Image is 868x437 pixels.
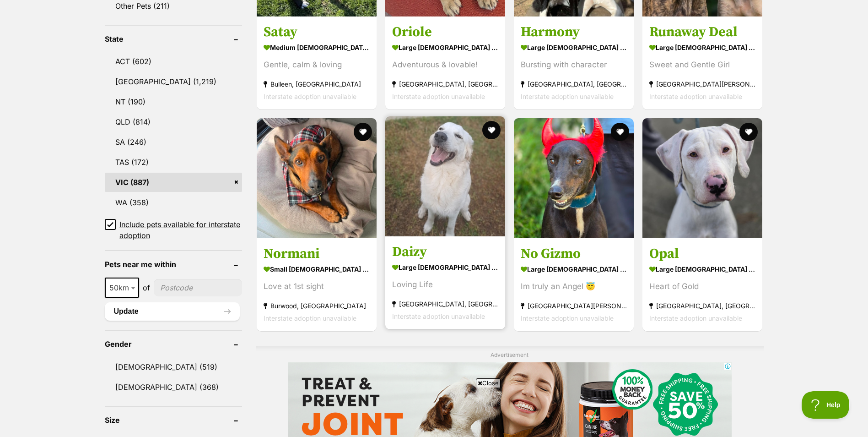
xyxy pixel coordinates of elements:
[649,78,755,90] strong: [GEOGRAPHIC_DATA][PERSON_NAME][GEOGRAPHIC_DATA]
[105,302,240,321] button: Update
[514,118,634,238] img: No Gizmo - Greyhound Dog
[119,219,242,241] span: Include pets available for interstate adoption
[392,298,498,310] strong: [GEOGRAPHIC_DATA], [GEOGRAPHIC_DATA]
[521,280,627,293] div: Im truly an Angel 😇
[521,245,627,262] h3: No Gizmo
[521,300,627,312] strong: [GEOGRAPHIC_DATA][PERSON_NAME][GEOGRAPHIC_DATA]
[105,377,242,397] a: [DEMOGRAPHIC_DATA] (368)
[264,93,356,100] span: Interstate adoption unavailable
[392,279,498,291] div: Loving Life
[642,238,762,331] a: Opal large [DEMOGRAPHIC_DATA] Dog Heart of Gold [GEOGRAPHIC_DATA], [GEOGRAPHIC_DATA] Interstate a...
[105,153,242,172] a: TAS (172)
[105,112,242,131] a: QLD (814)
[514,16,634,109] a: Harmony large [DEMOGRAPHIC_DATA] Dog Bursting with character [GEOGRAPHIC_DATA], [GEOGRAPHIC_DATA]...
[105,278,139,298] span: 50km
[106,281,138,294] span: 50km
[105,193,242,212] a: WA (358)
[521,59,627,71] div: Bursting with character
[105,132,242,152] a: SA (246)
[264,314,356,322] span: Interstate adoption unavailable
[740,123,758,141] button: favourite
[482,121,501,139] button: favourite
[257,118,377,238] img: Normani - Dachshund Dog
[264,41,370,54] strong: medium [DEMOGRAPHIC_DATA] Dog
[642,118,762,238] img: Opal - Great Dane Dog
[649,314,742,322] span: Interstate adoption unavailable
[392,59,498,71] div: Adventurous & lovable!
[649,245,755,262] h3: Opal
[105,52,242,71] a: ACT (602)
[392,312,485,320] span: Interstate adoption unavailable
[385,16,505,109] a: Oriole large [DEMOGRAPHIC_DATA] Dog Adventurous & lovable! [GEOGRAPHIC_DATA], [GEOGRAPHIC_DATA] I...
[105,72,242,91] a: [GEOGRAPHIC_DATA] (1,219)
[385,236,505,329] a: Daizy large [DEMOGRAPHIC_DATA] Dog Loving Life [GEOGRAPHIC_DATA], [GEOGRAPHIC_DATA] Interstate ad...
[802,391,850,419] iframe: Help Scout Beacon - Open
[392,78,498,90] strong: [GEOGRAPHIC_DATA], [GEOGRAPHIC_DATA]
[649,262,755,276] strong: large [DEMOGRAPHIC_DATA] Dog
[105,260,242,268] header: Pets near me within
[143,282,150,293] span: of
[642,16,762,109] a: Runaway Deal large [DEMOGRAPHIC_DATA] Dog Sweet and Gentle Girl [GEOGRAPHIC_DATA][PERSON_NAME][GE...
[649,280,755,293] div: Heart of Gold
[105,340,242,348] header: Gender
[521,314,614,322] span: Interstate adoption unavailable
[257,16,377,109] a: Satay medium [DEMOGRAPHIC_DATA] Dog Gentle, calm & loving Bulleen, [GEOGRAPHIC_DATA] Interstate a...
[264,300,370,312] strong: Burwood, [GEOGRAPHIC_DATA]
[105,357,242,377] a: [DEMOGRAPHIC_DATA] (519)
[392,261,498,274] strong: large [DEMOGRAPHIC_DATA] Dog
[521,41,627,54] strong: large [DEMOGRAPHIC_DATA] Dog
[649,93,742,100] span: Interstate adoption unavailable
[521,262,627,276] strong: large [DEMOGRAPHIC_DATA] Dog
[611,123,629,141] button: favourite
[268,391,601,432] iframe: Advertisement
[257,238,377,331] a: Normani small [DEMOGRAPHIC_DATA] Dog Love at 1st sight Burwood, [GEOGRAPHIC_DATA] Interstate adop...
[385,116,505,236] img: Daizy - Golden Retriever x Poodle Dog
[392,23,498,41] h3: Oriole
[105,35,242,43] header: State
[105,416,242,424] header: Size
[521,93,614,100] span: Interstate adoption unavailable
[154,279,242,296] input: postcode
[264,78,370,90] strong: Bulleen, [GEOGRAPHIC_DATA]
[105,92,242,111] a: NT (190)
[649,300,755,312] strong: [GEOGRAPHIC_DATA], [GEOGRAPHIC_DATA]
[514,238,634,331] a: No Gizmo large [DEMOGRAPHIC_DATA] Dog Im truly an Angel 😇 [GEOGRAPHIC_DATA][PERSON_NAME][GEOGRAPH...
[649,23,755,41] h3: Runaway Deal
[105,173,242,192] a: VIC (887)
[264,280,370,293] div: Love at 1st sight
[649,41,755,54] strong: large [DEMOGRAPHIC_DATA] Dog
[392,243,498,261] h3: Daizy
[264,59,370,71] div: Gentle, calm & loving
[105,219,242,241] a: Include pets available for interstate adoption
[392,41,498,54] strong: large [DEMOGRAPHIC_DATA] Dog
[392,93,485,100] span: Interstate adoption unavailable
[264,23,370,41] h3: Satay
[354,123,372,141] button: favourite
[476,378,501,388] span: Close
[521,78,627,90] strong: [GEOGRAPHIC_DATA], [GEOGRAPHIC_DATA]
[264,262,370,276] strong: small [DEMOGRAPHIC_DATA] Dog
[264,245,370,262] h3: Normani
[649,59,755,71] div: Sweet and Gentle Girl
[521,23,627,41] h3: Harmony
